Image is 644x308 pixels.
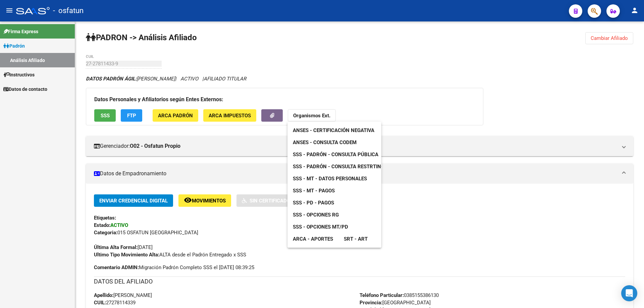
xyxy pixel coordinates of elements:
a: ARCA - Aportes [287,233,338,245]
span: SSS - PD - Pagos [293,200,334,206]
a: ANSES - Certificación Negativa [287,124,380,136]
a: SSS - Opciones MT/PD [287,221,354,233]
span: ANSES - Consulta CODEM [293,139,357,145]
a: SSS - Padrón - Consulta Restrtingida [287,161,398,173]
a: SSS - MT - Datos Personales [287,173,372,185]
div: Open Intercom Messenger [621,285,637,301]
a: SRT - ART [338,233,373,245]
a: ANSES - Consulta CODEM [287,136,362,148]
span: ARCA - Aportes [293,236,333,242]
a: SSS - Padrón - Consulta Pública [287,148,384,161]
span: SSS - Opciones MT/PD [293,224,348,230]
span: ANSES - Certificación Negativa [293,127,374,133]
span: SSS - Padrón - Consulta Restrtingida [293,164,392,170]
span: SSS - Padrón - Consulta Pública [293,151,378,158]
span: SSS - MT - Datos Personales [293,176,367,182]
a: SSS - MT - Pagos [287,185,340,197]
span: SSS - Opciones RG [293,212,339,218]
a: SSS - PD - Pagos [287,197,339,209]
span: SRT - ART [344,236,368,242]
a: SSS - Opciones RG [287,209,344,221]
span: SSS - MT - Pagos [293,188,335,194]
